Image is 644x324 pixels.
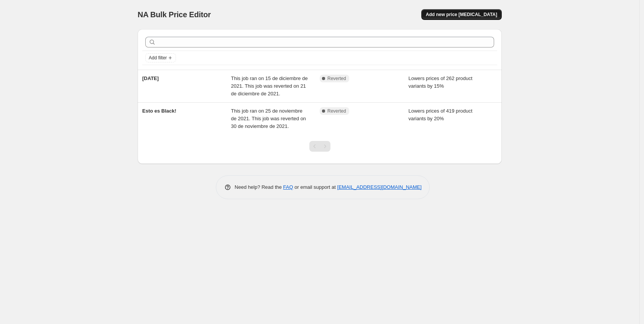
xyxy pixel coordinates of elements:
span: Reverted [327,108,346,114]
span: Lowers prices of 262 product variants by 15% [409,75,473,89]
span: This job ran on 15 de diciembre de 2021. This job was reverted on 21 de diciembre de 2021. [231,75,308,97]
span: Esto es Black! [142,108,176,114]
span: Need help? Read the [235,184,283,190]
a: FAQ [283,184,293,190]
span: or email support at [293,184,337,190]
span: This job ran on 25 de noviembre de 2021. This job was reverted on 30 de noviembre de 2021. [231,108,306,129]
a: [EMAIL_ADDRESS][DOMAIN_NAME] [337,184,422,190]
span: NA Bulk Price Editor [138,10,211,19]
span: [DATE] [142,75,159,81]
nav: Pagination [309,141,330,152]
span: Add new price [MEDICAL_DATA] [426,11,497,18]
span: Lowers prices of 419 product variants by 20% [409,108,473,121]
span: Reverted [327,75,346,82]
button: Add new price [MEDICAL_DATA] [421,9,502,20]
button: Add filter [145,53,176,62]
span: Add filter [149,55,167,61]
